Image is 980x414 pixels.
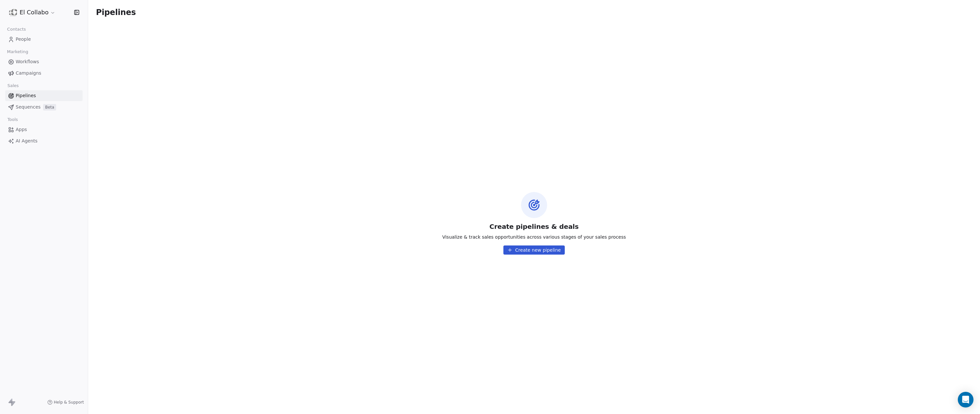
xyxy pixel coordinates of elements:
span: Help & Support [54,400,84,405]
a: Workflows [5,56,83,67]
span: People [16,36,31,43]
span: Pipelines [96,8,136,17]
span: Campaigns [16,70,41,77]
a: Campaigns [5,68,83,79]
a: Apps [5,124,83,135]
span: Workflows [16,58,39,65]
span: AI Agents [16,138,38,144]
a: Pipelines [5,90,83,101]
a: Help & Support [47,400,84,405]
div: Open Intercom Messenger [958,392,973,407]
span: Beta [43,104,56,111]
a: People [5,34,83,45]
button: El Collabo [8,7,57,18]
button: Create new pipeline [503,245,565,255]
a: AI Agents [5,136,83,146]
span: El Collabo [20,8,49,17]
span: Pipelines [16,92,36,99]
span: Visualize & track sales opportunities across various stages of your sales process [442,234,626,240]
span: Tools [5,115,21,125]
span: Sales [5,81,22,91]
span: Sequences [16,104,40,111]
a: SequencesBeta [5,102,83,112]
span: Apps [16,126,27,133]
span: Contacts [4,24,29,34]
span: Create pipelines & deals [489,222,578,231]
span: Marketing [4,47,31,57]
img: Elcollabo%20logo%20smaller.png [9,8,17,16]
